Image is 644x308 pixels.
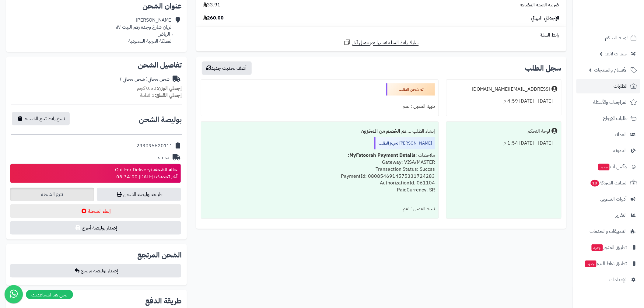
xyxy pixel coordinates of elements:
[576,256,640,271] a: تطبيق نقاط البيعجديد
[576,159,640,174] a: وآتس آبجديد
[120,75,148,83] span: ( شحن مجاني )
[525,65,562,72] h3: سجل الطلب
[10,188,94,201] a: تتبع الشحنة
[576,111,640,126] a: طلبات الإرجاع
[576,208,640,222] a: التقارير
[205,125,435,137] div: إنشاء الطلب ....
[97,188,181,201] a: طباعة بوليصة الشحن
[10,264,181,278] button: إصدار بوليصة مرتجع
[137,85,182,92] small: 0.50 كجم
[116,17,173,44] div: [PERSON_NAME] الريان شارع وجده رقم البيت ١٧، ، الرياض المملكة العربية السعودية
[600,195,627,203] span: أدوات التسويق
[591,243,627,252] span: تطبيق المتجر
[139,116,182,123] h2: بوليصة الشحن
[615,130,627,139] span: العملاء
[576,224,640,239] a: التطبيقات والخدمات
[585,259,627,268] span: تطبيق نقاط البيع
[12,112,70,125] button: نسخ رابط تتبع الشحنة
[598,163,627,171] span: وآتس آب
[140,92,182,99] small: 1 قطعة
[594,66,628,74] span: الأقسام والمنتجات
[576,30,640,45] a: لوحة التحكم
[115,166,178,180] div: Out For Delivery [DATE] 08:34:00
[202,61,252,75] button: أضف تحديث جديد
[603,17,638,30] img: logo-2.png
[374,137,435,149] div: [PERSON_NAME] تجهيز الطلب
[610,275,627,284] span: الإعدادات
[10,204,181,218] button: إلغاء الشحنة
[576,79,640,93] a: الطلبات
[576,272,640,287] a: الإعدادات
[450,95,558,107] div: [DATE] - [DATE] 4:59 م
[203,2,221,9] span: 33.91
[576,176,640,190] a: السلات المتروكة18
[386,83,435,96] div: تم شحن الطلب
[450,137,558,149] div: [DATE] - [DATE] 1:54 م
[11,2,182,10] h2: عنوان الشحن
[145,297,182,305] h2: طريقة الدفع
[151,166,178,173] strong: حالة الشحنة :
[520,2,559,9] span: ضريبة القيمة المضافة
[605,50,627,58] span: سمارت لايف
[155,92,182,99] strong: إجمالي القطع:
[576,95,640,110] a: المراجعات والأسئلة
[576,240,640,255] a: تطبيق المتجرجديد
[593,98,628,107] span: المراجعات والأسئلة
[120,76,170,83] div: شحن مجاني
[614,82,628,90] span: الطلبات
[344,39,419,46] a: شارك رابط السلة نفسها مع عميل آخر
[603,114,628,123] span: طلبات الإرجاع
[585,261,597,267] span: جديد
[576,143,640,158] a: المدونة
[11,61,182,69] h2: تفاصيل الشحن
[528,128,550,135] div: لوحة التحكم
[605,33,628,42] span: لوحة التحكم
[158,154,170,161] div: smsa
[348,152,415,159] b: MyFatoorah Payment Details:
[614,146,627,155] span: المدونة
[205,149,435,203] div: ملاحظات : Gateway: VISA/MASTER Transaction Status: Succss PaymentId: 0808546914575331724283 Autho...
[10,221,181,235] button: إصدار بوليصة أخرى
[591,180,599,187] span: 18
[136,142,173,149] div: 293095620111
[598,164,610,170] span: جديد
[361,128,406,135] b: تم الخصم من المخزون
[472,86,550,93] div: [EMAIL_ADDRESS][DOMAIN_NAME]
[203,15,224,22] span: 260.00
[590,227,627,236] span: التطبيقات والخدمات
[592,244,603,251] span: جديد
[352,39,419,46] span: شارك رابط السلة نفسها مع عميل آخر
[156,85,182,92] strong: إجمالي الوزن:
[590,179,628,187] span: السلات المتروكة
[531,15,559,22] span: الإجمالي النهائي
[205,203,435,215] div: تنبيه العميل : نعم
[615,211,627,219] span: التقارير
[205,100,435,112] div: تنبيه العميل : نعم
[198,32,564,39] div: رابط السلة
[137,251,182,259] h2: الشحن المرتجع
[576,192,640,206] a: أدوات التسويق
[153,173,178,180] strong: آخر تحديث :
[25,115,65,122] span: نسخ رابط تتبع الشحنة
[576,127,640,142] a: العملاء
